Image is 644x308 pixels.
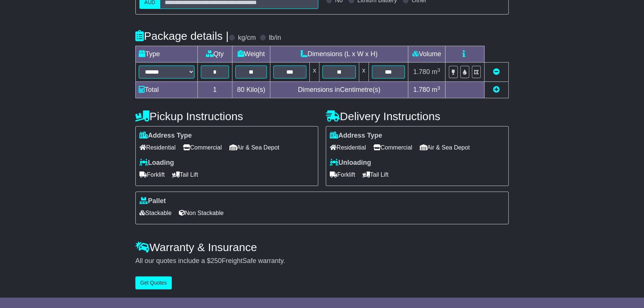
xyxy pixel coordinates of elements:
span: 80 [237,86,244,93]
td: x [310,62,319,82]
span: Commercial [373,142,412,153]
td: Dimensions in Centimetre(s) [270,82,408,98]
span: Air & Sea Depot [420,142,470,153]
td: Weight [232,46,270,62]
span: Forklift [139,169,165,180]
h4: Pickup Instructions [135,110,318,122]
label: Loading [139,159,174,167]
span: Residential [139,142,176,153]
label: lb/in [269,34,281,42]
td: Type [136,46,198,62]
td: 1 [198,82,232,98]
a: Add new item [493,86,500,93]
span: Tail Lift [172,169,198,180]
span: Stackable [139,207,171,219]
sup: 3 [437,67,440,73]
td: Dimensions (L x W x H) [270,46,408,62]
label: Address Type [139,132,192,140]
label: Pallet [139,197,166,205]
h4: Warranty & Insurance [135,241,509,253]
td: Total [136,82,198,98]
span: 1.780 [413,86,430,93]
span: 1.780 [413,68,430,76]
span: Forklift [330,169,355,180]
span: Tail Lift [363,169,389,180]
h4: Package details | [135,30,229,42]
td: x [359,62,368,82]
span: 250 [210,257,222,264]
label: Address Type [330,132,382,140]
span: Non Stackable [179,207,223,219]
span: Commercial [183,142,222,153]
h4: Delivery Instructions [326,110,509,122]
div: All our quotes include a $ FreightSafe warranty. [135,257,509,265]
sup: 3 [437,85,440,91]
td: Volume [408,46,445,62]
label: Unloading [330,159,371,167]
span: Air & Sea Depot [229,142,280,153]
a: Remove this item [493,68,500,76]
span: Residential [330,142,366,153]
button: Get Quotes [135,276,172,289]
td: Qty [198,46,232,62]
span: m [432,86,440,93]
td: Kilo(s) [232,82,270,98]
span: m [432,68,440,76]
label: kg/cm [238,34,256,42]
